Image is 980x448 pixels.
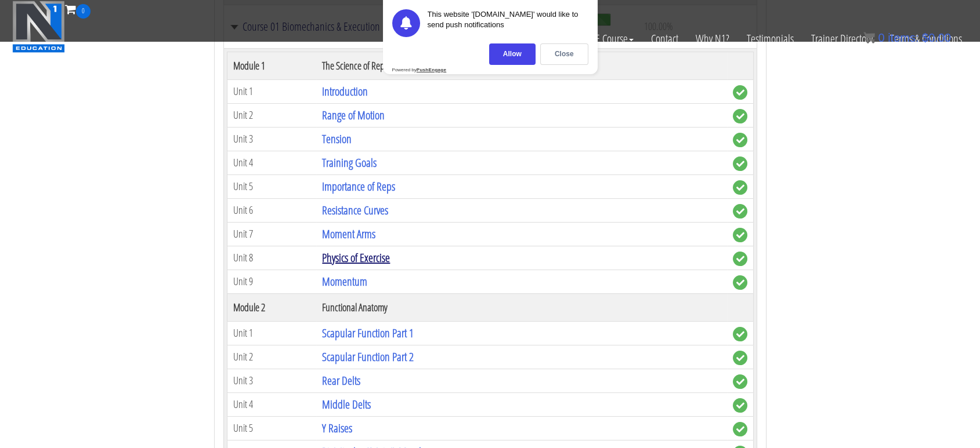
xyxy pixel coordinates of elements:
a: Middle Delts [322,396,371,412]
td: Unit 4 [227,392,316,416]
a: Scapular Function Part 1 [322,325,414,341]
th: Module 1 [227,52,316,79]
span: complete [733,374,747,389]
span: complete [733,252,747,266]
span: items: [888,31,918,44]
div: Close [540,43,588,65]
td: Unit 5 [227,174,316,198]
div: Powered by [392,67,447,72]
div: Allow [489,43,536,65]
th: The Science of Reps [316,52,726,79]
span: complete [733,351,747,365]
span: complete [733,204,747,218]
a: Range of Motion [322,107,385,123]
a: Moment Arms [322,226,375,242]
a: Trainer Directory [802,19,881,59]
span: complete [733,228,747,242]
img: n1-education [12,1,65,53]
a: FREE Course [573,19,642,59]
span: complete [733,109,747,123]
span: 0 [76,4,91,19]
a: Tension [322,131,352,147]
td: Unit 2 [227,345,316,369]
td: Unit 2 [227,103,316,127]
a: Y Raises [322,420,352,436]
a: Training Goals [322,155,377,170]
td: Unit 9 [227,269,316,293]
td: Unit 1 [227,79,316,103]
a: Physics of Exercise [322,250,390,265]
a: Testimonials [738,19,802,59]
span: 0 [878,31,884,44]
span: complete [733,327,747,341]
td: Unit 5 [227,416,316,440]
span: complete [733,422,747,436]
img: icon11.png [863,32,875,43]
td: Unit 6 [227,198,316,222]
a: Scapular Function Part 2 [322,349,414,365]
a: Rear Delts [322,373,360,388]
span: $ [922,31,928,44]
bdi: 0.00 [922,31,951,44]
span: complete [733,398,747,413]
a: 0 [65,1,91,17]
span: complete [733,85,747,100]
td: Unit 4 [227,151,316,174]
a: Momentum [322,274,367,289]
th: Functional Anatomy [316,293,726,321]
span: complete [733,180,747,195]
a: Contact [642,19,687,59]
div: This website '[DOMAIN_NAME]' would like to send push notifications [428,9,588,37]
td: Unit 1 [227,321,316,345]
a: Why N1? [687,19,738,59]
td: Unit 3 [227,127,316,151]
a: 0 items: $0.00 [863,31,951,44]
span: complete [733,156,747,171]
th: Module 2 [227,293,316,321]
a: Importance of Reps [322,179,395,194]
span: complete [733,275,747,290]
a: Resistance Curves [322,202,388,218]
span: complete [733,133,747,147]
td: Unit 8 [227,246,316,269]
a: Introduction [322,83,368,99]
strong: PushEngage [417,67,446,72]
td: Unit 3 [227,369,316,392]
td: Unit 7 [227,222,316,246]
a: Terms & Conditions [881,19,971,59]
